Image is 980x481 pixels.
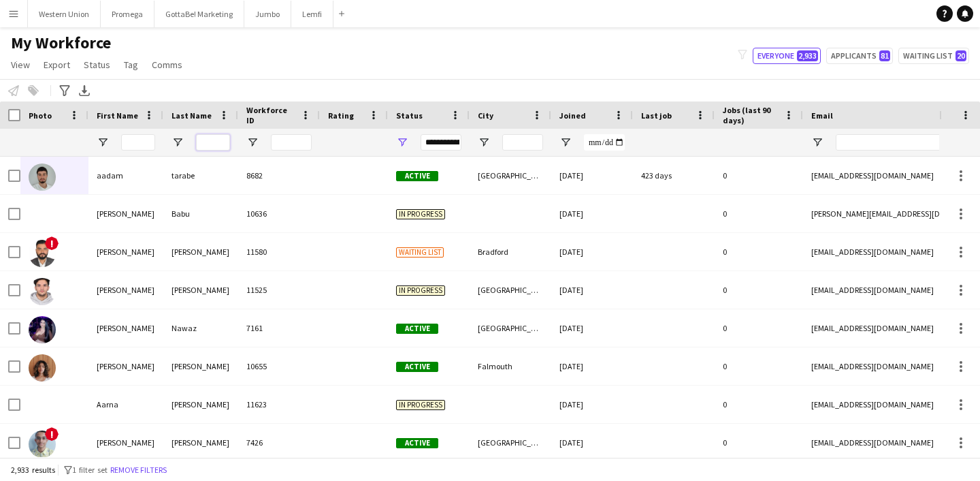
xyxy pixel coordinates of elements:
[88,347,163,385] div: [PERSON_NAME]
[163,309,238,347] div: Nawaz
[88,157,163,194] div: aadam
[551,271,633,309] div: [DATE]
[238,386,320,423] div: 11623
[238,195,320,232] div: 10636
[38,56,76,74] a: Export
[396,285,445,296] span: In progress
[163,195,238,232] div: Babu
[29,164,56,191] img: aadam tarabe
[396,362,438,372] span: Active
[238,309,320,347] div: 7161
[146,56,188,74] a: Comms
[5,56,35,74] a: View
[396,209,445,219] span: In progress
[238,424,320,461] div: 7426
[88,424,163,461] div: [PERSON_NAME]
[88,386,163,423] div: Aarna
[559,110,586,121] span: Joined
[44,59,70,71] span: Export
[551,386,633,423] div: [DATE]
[470,309,551,347] div: [GEOGRAPHIC_DATA]
[470,271,551,309] div: [GEOGRAPHIC_DATA]
[238,157,320,194] div: 8682
[715,424,803,461] div: 0
[551,347,633,385] div: [DATE]
[502,134,543,151] input: City Filter Input
[641,110,672,121] span: Last job
[171,110,212,121] span: Last Name
[118,56,144,74] a: Tag
[291,1,333,27] button: Lemfi
[246,105,295,125] span: Workforce ID
[715,386,803,423] div: 0
[72,465,108,475] span: 1 filter set
[108,463,169,478] button: Remove filters
[478,136,490,149] button: Open Filter Menu
[559,136,572,149] button: Open Filter Menu
[244,1,291,27] button: Jumbo
[171,136,184,149] button: Open Filter Menu
[246,136,259,149] button: Open Filter Menu
[396,438,438,448] span: Active
[45,427,59,441] span: !
[898,48,969,64] button: Waiting list20
[551,424,633,461] div: [DATE]
[584,134,625,151] input: Joined Filter Input
[797,50,818,61] span: 2,933
[163,157,238,194] div: tarabe
[163,386,238,423] div: [PERSON_NAME]
[154,1,244,27] button: GottaBe! Marketing
[238,233,320,270] div: 11580
[396,136,408,149] button: Open Filter Menu
[826,48,893,64] button: Applicants81
[29,316,56,343] img: Aalia Nawaz
[551,233,633,270] div: [DATE]
[11,59,30,71] span: View
[551,195,633,232] div: [DATE]
[29,278,56,305] img: Aakash Singh
[811,110,833,121] span: Email
[124,59,138,71] span: Tag
[163,424,238,461] div: [PERSON_NAME]
[396,324,438,334] span: Active
[396,400,445,410] span: In progress
[470,233,551,270] div: Bradford
[97,136,109,149] button: Open Filter Menu
[238,347,320,385] div: 10655
[238,271,320,309] div: 11525
[29,431,56,458] img: Aarnav Mashruwala
[76,82,93,99] app-action-btn: Export XLSX
[121,134,155,151] input: First Name Filter Input
[551,309,633,347] div: [DATE]
[879,50,890,61] span: 81
[163,347,238,385] div: [PERSON_NAME]
[396,247,444,258] span: Waiting list
[45,236,59,250] span: !
[88,195,163,232] div: [PERSON_NAME]
[88,309,163,347] div: [PERSON_NAME]
[470,347,551,385] div: Falmouth
[196,134,230,151] input: Last Name Filter Input
[84,59,110,71] span: Status
[715,309,803,347] div: 0
[470,157,551,194] div: [GEOGRAPHIC_DATA]
[78,56,116,74] a: Status
[396,110,423,121] span: Status
[715,347,803,385] div: 0
[163,271,238,309] div: [PERSON_NAME]
[97,110,138,121] span: First Name
[478,110,493,121] span: City
[163,233,238,270] div: [PERSON_NAME]
[955,50,966,61] span: 20
[56,82,73,99] app-action-btn: Advanced filters
[101,1,154,27] button: Promega
[723,105,779,125] span: Jobs (last 90 days)
[88,271,163,309] div: [PERSON_NAME]
[715,271,803,309] div: 0
[11,33,111,53] span: My Workforce
[29,240,56,267] img: Aakash Shrestha
[715,157,803,194] div: 0
[396,171,438,181] span: Active
[328,110,354,121] span: Rating
[633,157,715,194] div: 423 days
